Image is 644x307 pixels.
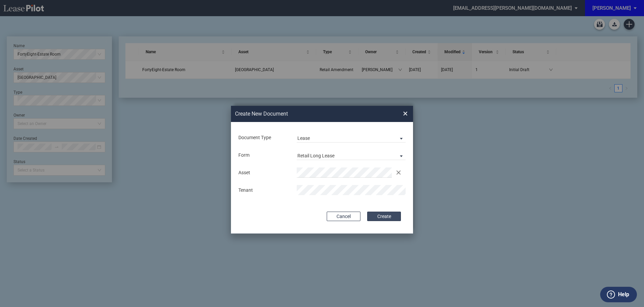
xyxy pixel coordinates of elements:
div: Tenant [234,187,293,194]
div: Retail Long Lease [297,153,334,158]
div: Lease [297,135,310,141]
div: Form [234,152,293,159]
div: Asset [234,170,293,176]
button: Cancel [327,212,360,221]
h2: Create New Document [235,110,379,118]
div: Document Type [234,134,293,141]
md-select: Document Type: Lease [297,132,406,143]
button: Create [367,212,401,221]
label: Help [618,290,629,299]
md-dialog: Create New ... [231,106,413,234]
span: × [403,108,408,119]
md-select: Lease Form: Retail Long Lease [297,150,406,160]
